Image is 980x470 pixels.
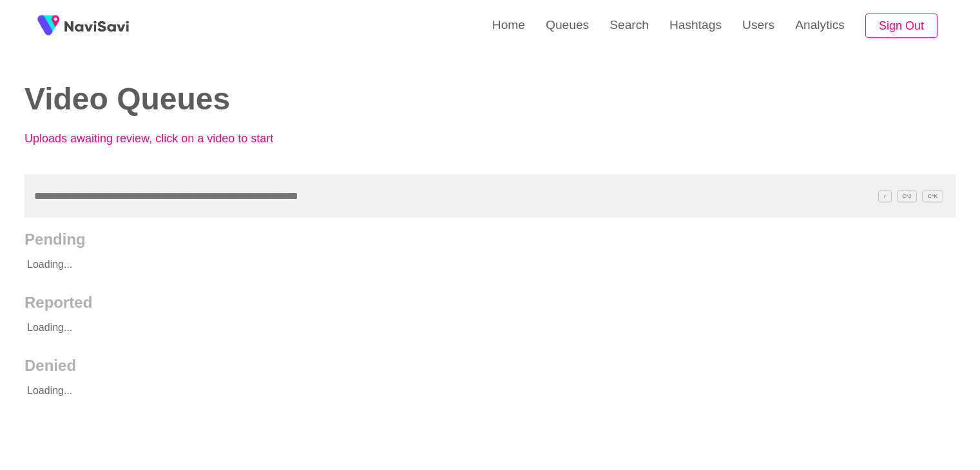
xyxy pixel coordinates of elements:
p: Loading... [24,249,862,281]
button: Sign Out [865,14,937,39]
h2: Reported [24,294,956,312]
p: Uploads awaiting review, click on a video to start [24,132,308,146]
h2: Denied [24,357,956,375]
img: fireSpot [64,19,129,32]
span: C^J [897,190,918,202]
img: fireSpot [32,10,64,42]
span: C^K [922,190,943,202]
h2: Pending [24,230,956,249]
p: Loading... [24,375,862,407]
span: / [878,190,891,202]
p: Loading... [24,312,862,344]
h2: Video Queues [24,82,470,117]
